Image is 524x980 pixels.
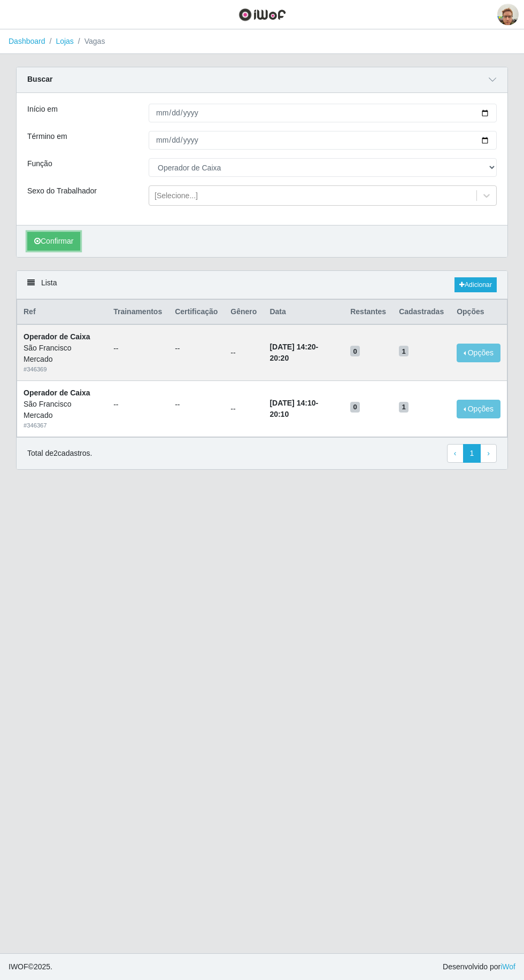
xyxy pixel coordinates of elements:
[149,131,497,150] input: 00/00/0000
[480,444,497,463] a: Next
[9,961,52,973] span: © 2025 .
[9,37,45,45] a: Dashboard
[463,444,481,463] a: 1
[56,37,73,45] a: Lojas
[399,402,409,413] span: 1
[269,354,289,362] time: 20:20
[74,36,105,47] li: Vagas
[27,158,52,169] label: Função
[447,444,464,463] a: Previous
[263,300,344,325] th: Data
[113,399,162,410] ul: --
[17,300,107,325] th: Ref
[447,444,497,463] nav: pagination
[24,421,101,430] div: # 346367
[269,399,315,407] time: [DATE] 14:10
[24,343,101,365] div: São Francisco Mercado
[24,399,101,421] div: São Francisco Mercado
[149,104,497,122] input: 00/00/0000
[500,962,515,971] a: iWof
[27,104,58,115] label: Início em
[269,410,289,418] time: 20:10
[17,271,507,299] div: Lista
[107,300,168,325] th: Trainamentos
[27,185,97,197] label: Sexo do Trabalhador
[27,448,92,459] p: Total de 2 cadastros.
[454,277,497,292] a: Adicionar
[269,399,318,418] strong: -
[224,300,263,325] th: Gênero
[168,300,224,325] th: Certificação
[344,300,392,325] th: Restantes
[155,190,198,201] div: [Selecione...]
[27,75,52,83] strong: Buscar
[9,962,28,971] span: IWOF
[224,324,263,380] td: --
[450,300,507,325] th: Opções
[175,399,218,410] ul: --
[238,8,286,21] img: CoreUI Logo
[27,232,80,251] button: Confirmar
[113,343,162,354] ul: --
[269,343,315,351] time: [DATE] 14:20
[454,449,457,457] span: ‹
[224,381,263,437] td: --
[392,300,450,325] th: Cadastradas
[27,131,67,142] label: Término em
[457,400,500,418] button: Opções
[350,346,360,356] span: 0
[350,402,360,413] span: 0
[487,449,490,457] span: ›
[24,332,90,341] strong: Operador de Caixa
[457,344,500,362] button: Opções
[24,365,101,374] div: # 346369
[399,346,409,356] span: 1
[175,343,218,354] ul: --
[269,343,318,362] strong: -
[443,961,515,973] span: Desenvolvido por
[24,388,90,397] strong: Operador de Caixa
